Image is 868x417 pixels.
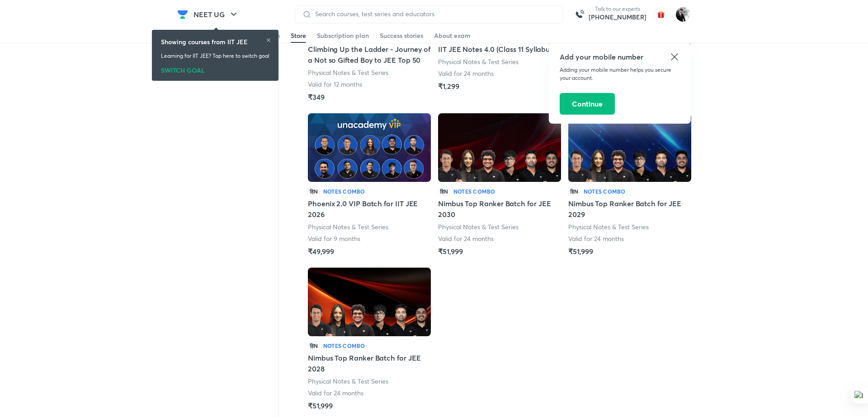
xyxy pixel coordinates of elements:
[560,93,615,115] button: Continue
[380,31,423,40] div: Success stories
[568,187,580,195] p: हिN
[311,10,556,18] input: Search courses, test series and educators
[323,342,365,350] h6: Notes Combo
[308,352,431,374] h5: Nimbus Top Ranker Batch for JEE 2028
[161,37,248,46] h6: Showing courses from IIT JEE
[434,28,471,43] a: About exam
[308,234,360,243] p: Valid for 9 months
[308,342,320,350] p: हिN
[654,7,668,22] img: avatar
[571,5,589,23] img: call-us
[308,377,389,386] p: Physical Notes & Test Series
[560,51,680,62] h5: Add your mobile number
[438,246,462,257] h5: ₹51,999
[308,92,325,102] h5: ₹349
[584,187,626,195] h6: Notes Combo
[308,187,320,195] p: हिN
[438,57,519,66] p: Physical Notes & Test Series
[589,13,646,22] a: [PHONE_NUMBER]
[438,234,494,243] p: Valid for 24 months
[675,7,691,22] img: Nagesh M
[308,44,431,65] h5: Climbing Up the Ladder - Journey of a Not so Gifted Boy to JEE Top 50
[589,5,646,13] p: Talk to our experts
[308,113,431,182] img: Batch Thumbnail
[188,5,245,23] button: NEET UG
[317,31,369,40] div: Subscription plan
[568,222,649,232] p: Physical Notes & Test Series
[308,268,431,336] img: Batch Thumbnail
[308,389,363,398] p: Valid for 24 months
[568,234,624,243] p: Valid for 24 months
[438,81,459,92] h5: ₹1,299
[291,28,306,43] a: Store
[438,198,561,220] h5: Nimbus Top Ranker Batch for JEE 2030
[438,113,561,182] img: Batch Thumbnail
[434,31,471,40] div: About exam
[161,64,269,74] div: SWITCH GOAL
[177,9,188,20] img: Company Logo
[453,187,495,195] h6: Notes Combo
[308,68,389,77] p: Physical Notes & Test Series
[438,44,555,55] h5: IIT JEE Notes 4.0 (Class 11 Syllabus)
[560,66,680,82] p: Adding your mobile number helps you secure your account.
[438,69,494,78] p: Valid for 24 months
[291,31,306,40] div: Store
[308,80,362,89] p: Valid for 12 months
[380,28,423,43] a: Success stories
[308,246,334,257] h5: ₹49,999
[568,113,691,182] img: Batch Thumbnail
[161,52,269,60] p: Learning for IIT JEE? Tap here to switch goal
[308,198,431,220] h5: Phoenix 2.0 VIP Batch for IIT JEE 2026
[323,187,365,195] h6: Notes Combo
[308,222,389,232] p: Physical Notes & Test Series
[317,28,369,43] a: Subscription plan
[438,187,450,195] p: हिN
[568,198,691,220] h5: Nimbus Top Ranker Batch for JEE 2029
[568,246,593,257] h5: ₹51,999
[308,400,332,411] h5: ₹51,999
[438,222,519,232] p: Physical Notes & Test Series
